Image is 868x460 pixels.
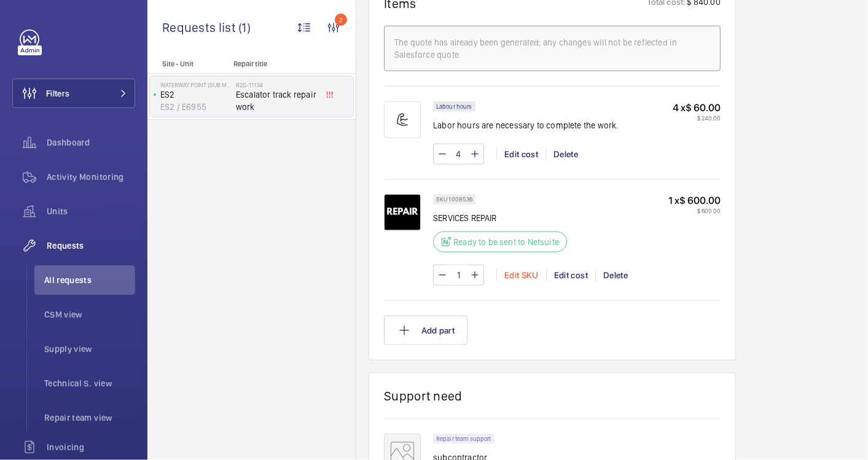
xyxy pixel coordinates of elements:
p: ES2 [160,88,231,101]
p: Site - Unit [147,60,229,68]
p: 4 x $ 60.00 [673,101,721,114]
span: CSM view [44,308,135,321]
span: All requests [44,274,135,286]
p: Repair team support [436,437,491,441]
span: Requests [47,240,135,252]
p: $ 600.00 [668,207,721,214]
div: Edit cost [496,148,545,160]
div: Edit SKU [496,269,546,281]
p: 1 x $ 600.00 [668,194,721,207]
span: Escalator track repair work [236,88,317,113]
p: Labor hours are necessary to complete the work. [433,119,619,131]
div: Edit cost [546,269,595,281]
span: Activity Monitoring [47,171,135,183]
span: Technical S. view [44,377,135,389]
span: Repair team view [44,411,135,424]
p: Repair title [233,60,315,68]
span: Requests list [162,20,238,35]
span: Dashboard [47,136,135,149]
p: Waterway Point (Sub MC) [160,81,231,88]
div: Delete [595,269,635,281]
span: Units [47,205,135,217]
img: muscle-sm.svg [384,101,421,138]
p: SKU 1008536 [436,197,472,201]
p: SERVICES REPAIR [433,212,574,224]
p: ES2 / E6955 [160,101,231,113]
span: Supply view [44,343,135,355]
span: Invoicing [47,441,135,453]
span: Filters [46,87,69,99]
p: Ready to be sent to Netsuite [453,236,559,248]
h1: Support need [384,388,463,403]
button: Add part [384,316,467,345]
p: $ 240.00 [673,114,721,122]
button: Filters [12,79,135,108]
div: Delete [545,148,585,160]
p: Labour hours [436,104,472,109]
h2: R25-11134 [236,81,317,88]
div: The quote has already been generated; any changes will not be reflected in Salesforce quote. [394,36,710,61]
img: 4IH7dyk0lKfVbRFSf4R9ywTe9GShna42_NoCtMvpQiKEiGqH.png [384,194,421,231]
